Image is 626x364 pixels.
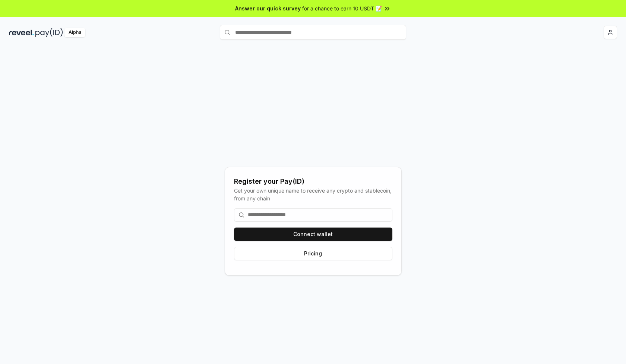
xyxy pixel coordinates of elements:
[234,247,392,260] button: Pricing
[64,28,85,37] div: Alpha
[234,187,392,202] div: Get your own unique name to receive any crypto and stablecoin, from any chain
[234,228,392,241] button: Connect wallet
[302,4,382,12] span: for a chance to earn 10 USDT 📝
[235,4,301,12] span: Answer our quick survey
[9,28,34,37] img: reveel_dark
[35,28,63,37] img: pay_id
[234,176,392,187] div: Register your Pay(ID)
